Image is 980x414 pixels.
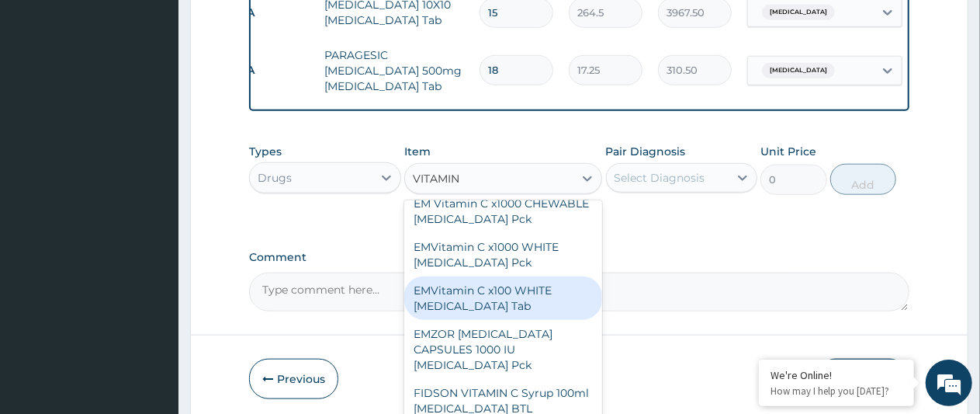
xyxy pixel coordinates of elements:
[615,170,705,186] div: Select Diagnosis
[830,164,896,195] button: Add
[90,114,214,271] span: We're online!
[404,144,431,159] label: Item
[249,145,282,158] label: Types
[404,233,602,277] div: EMVitamin C x1000 WHITE [MEDICAL_DATA] Pck
[317,40,472,102] td: PARAGESIC [MEDICAL_DATA] 500mg [MEDICAL_DATA] Tab
[762,5,835,20] span: [MEDICAL_DATA]
[227,56,317,85] td: N/A
[29,78,63,117] img: d_794563401_company_1708531726252_794563401
[8,261,296,315] textarea: Type your message and hit 'Enter'
[249,251,909,264] label: Comment
[258,170,292,186] div: Drugs
[816,359,909,399] button: Submit
[255,8,292,45] div: Minimize live chat window
[770,384,902,398] p: How may I help you today?
[249,359,338,399] button: Previous
[770,368,902,382] div: We're Online!
[760,144,816,159] label: Unit Price
[81,87,261,107] div: Chat with us now
[762,63,835,78] span: [MEDICAL_DATA]
[404,190,602,233] div: EM Vitamin C x1000 CHEWABLE [MEDICAL_DATA] Pck
[404,277,602,320] div: EMVitamin C x100 WHITE [MEDICAL_DATA] Tab
[606,144,686,159] label: Pair Diagnosis
[404,320,602,379] div: EMZOR [MEDICAL_DATA] CAPSULES 1000 IU [MEDICAL_DATA] Pck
